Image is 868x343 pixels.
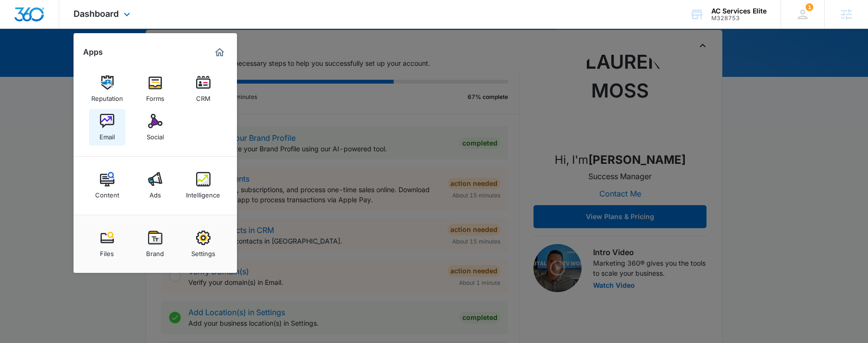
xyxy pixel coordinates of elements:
div: Social [147,128,164,141]
div: Brand [146,245,164,257]
a: Social [137,109,174,146]
div: CRM [196,90,211,102]
span: Dashboard [74,9,119,19]
div: account name [711,7,767,15]
a: Content [89,167,125,204]
a: Email [89,109,125,146]
a: Forms [137,71,174,107]
div: Ads [149,186,161,199]
div: notifications count [806,3,813,11]
div: Files [100,245,114,257]
a: CRM [185,71,222,107]
a: Brand [137,226,174,262]
a: Settings [185,226,222,262]
a: Intelligence [185,167,222,204]
div: Forms [146,90,164,102]
h2: Apps [83,48,103,57]
a: Ads [137,167,174,204]
div: account id [711,15,767,22]
div: Settings [191,245,215,257]
a: Files [89,226,125,262]
span: 1 [806,3,813,11]
div: Email [99,128,115,141]
a: Reputation [89,71,125,107]
div: Reputation [91,90,123,102]
div: Content [95,186,119,199]
div: Intelligence [186,186,220,199]
a: Marketing 360® Dashboard [212,45,227,60]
